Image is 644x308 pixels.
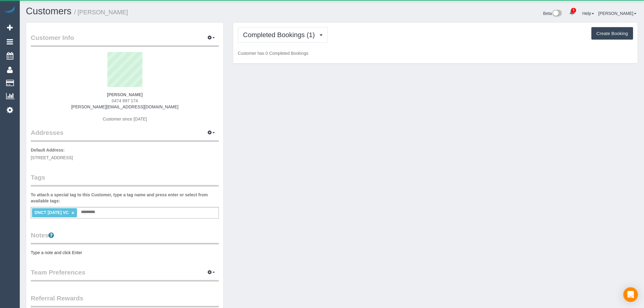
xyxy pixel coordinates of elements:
[566,6,578,19] a: 5
[103,117,147,121] span: Customer since [DATE]
[591,27,633,40] button: Create Booking
[26,6,72,16] a: Customers
[543,11,562,16] a: Beta
[31,173,219,187] legend: Tags
[598,11,636,16] a: [PERSON_NAME]
[623,287,638,302] div: Open Intercom Messenger
[31,250,219,256] pre: Type a note and click Enter
[31,231,219,244] legend: Notes
[552,10,562,18] img: New interface
[4,6,16,15] img: Automaid Logo
[71,104,178,109] a: [PERSON_NAME][EMAIL_ADDRESS][DOMAIN_NAME]
[238,27,328,43] button: Completed Bookings (1)
[238,50,633,56] p: Customer has 0 Completed Bookings
[31,155,73,160] span: [STREET_ADDRESS]
[72,210,74,215] a: ×
[31,33,219,47] legend: Customer Info
[74,9,128,16] small: / [PERSON_NAME]
[107,92,142,97] strong: [PERSON_NAME]
[243,31,318,39] span: Completed Bookings (1)
[31,147,65,153] label: Default Address:
[571,8,576,13] span: 5
[31,268,219,282] legend: Team Preferences
[31,294,219,307] legend: Referral Rewards
[31,192,219,204] label: To attach a special tag to this Customer, type a tag name and press enter or select from availabl...
[34,210,69,215] span: DNCT [DATE] VC
[112,98,138,103] span: 0474 897 174
[582,11,594,16] a: Help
